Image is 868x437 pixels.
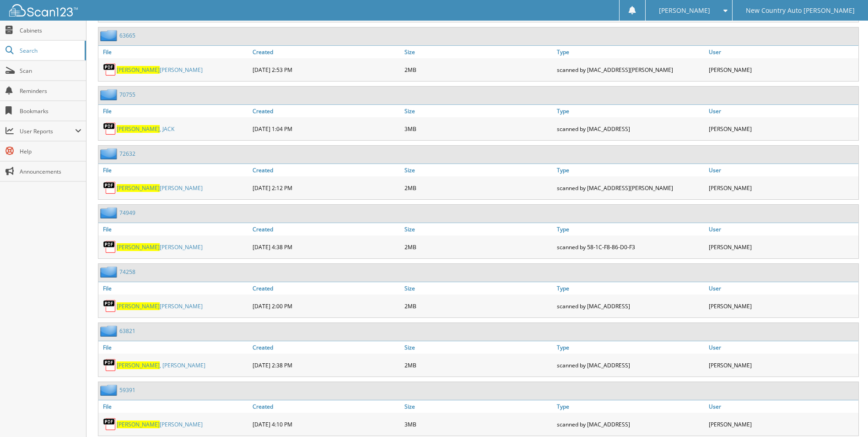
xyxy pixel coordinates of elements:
div: scanned by [MAC_ADDRESS][PERSON_NAME] [555,179,706,197]
a: File [98,341,250,354]
span: New Country Auto [PERSON_NAME] [746,8,855,13]
img: PDF.png [103,417,117,431]
div: scanned by [MAC_ADDRESS] [555,415,706,433]
img: PDF.png [103,122,117,136]
span: Cabinets [20,27,81,34]
a: User [706,46,858,58]
a: 63665 [119,32,135,39]
a: 74949 [119,209,135,217]
a: User [706,105,858,117]
img: PDF.png [103,240,117,254]
a: File [98,400,250,413]
div: scanned by [MAC_ADDRESS][PERSON_NAME] [555,60,706,79]
div: [DATE] 4:38 PM [250,238,402,256]
div: [DATE] 2:12 PM [250,179,402,197]
a: [PERSON_NAME], JACK [117,125,174,133]
a: Type [555,282,706,295]
img: PDF.png [103,181,117,195]
img: folder2.png [100,384,119,396]
div: 2MB [402,356,554,374]
div: [PERSON_NAME] [706,415,858,433]
span: [PERSON_NAME] [117,125,160,133]
a: Type [555,341,706,354]
span: Help [20,147,81,155]
span: Bookmarks [20,107,81,115]
div: [PERSON_NAME] [706,179,858,197]
div: [DATE] 2:00 PM [250,297,402,315]
a: Type [555,164,706,176]
span: Reminders [20,87,81,95]
div: 2MB [402,179,554,197]
a: 59391 [119,386,135,394]
a: Created [250,164,402,176]
a: User [706,164,858,176]
img: PDF.png [103,63,117,76]
div: [PERSON_NAME] [706,60,858,79]
a: File [98,164,250,176]
div: scanned by [MAC_ADDRESS] [555,120,706,138]
a: Type [555,400,706,413]
a: Created [250,341,402,354]
a: Size [402,341,554,354]
img: folder2.png [100,30,119,41]
img: folder2.png [100,148,119,159]
div: [DATE] 2:53 PM [250,60,402,79]
a: Created [250,223,402,235]
a: [PERSON_NAME][PERSON_NAME] [117,302,203,310]
img: folder2.png [100,207,119,218]
span: [PERSON_NAME] [117,421,160,428]
img: folder2.png [100,325,119,337]
iframe: Chat Widget [822,393,868,437]
a: [PERSON_NAME][PERSON_NAME] [117,184,203,192]
a: Type [555,46,706,58]
a: Created [250,282,402,295]
div: [DATE] 2:38 PM [250,356,402,374]
a: File [98,223,250,235]
a: [PERSON_NAME][PERSON_NAME] [117,421,203,428]
div: [PERSON_NAME] [706,356,858,374]
div: 2MB [402,238,554,256]
a: File [98,105,250,117]
span: User Reports [20,127,75,135]
div: scanned by [MAC_ADDRESS] [555,356,706,374]
a: User [706,282,858,295]
span: [PERSON_NAME] [117,184,160,192]
a: File [98,46,250,58]
img: folder2.png [100,266,119,278]
div: [PERSON_NAME] [706,120,858,138]
a: User [706,341,858,354]
a: 72632 [119,150,135,158]
span: [PERSON_NAME] [117,302,160,310]
img: PDF.png [103,299,117,313]
a: Size [402,282,554,295]
span: Search [20,47,80,55]
a: [PERSON_NAME], [PERSON_NAME] [117,361,205,369]
a: File [98,282,250,295]
a: User [706,223,858,235]
div: scanned by [MAC_ADDRESS] [555,297,706,315]
span: Scan [20,67,81,75]
span: Announcements [20,168,81,175]
a: Created [250,400,402,413]
div: [DATE] 1:04 PM [250,120,402,138]
div: scanned by 58-1C-F8-86-D0-F3 [555,238,706,256]
a: Created [250,105,402,117]
img: scan123-logo-white.svg [9,4,78,16]
div: [DATE] 4:10 PM [250,415,402,433]
a: Type [555,105,706,117]
div: 3MB [402,415,554,433]
a: Size [402,105,554,117]
div: 3MB [402,120,554,138]
a: 74258 [119,268,135,276]
a: 63821 [119,327,135,335]
div: [PERSON_NAME] [706,238,858,256]
div: [PERSON_NAME] [706,297,858,315]
a: Type [555,223,706,235]
span: [PERSON_NAME] [117,243,160,251]
a: Size [402,223,554,235]
a: [PERSON_NAME][PERSON_NAME] [117,66,203,74]
a: Created [250,46,402,58]
span: [PERSON_NAME] [117,361,160,369]
a: Size [402,400,554,413]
